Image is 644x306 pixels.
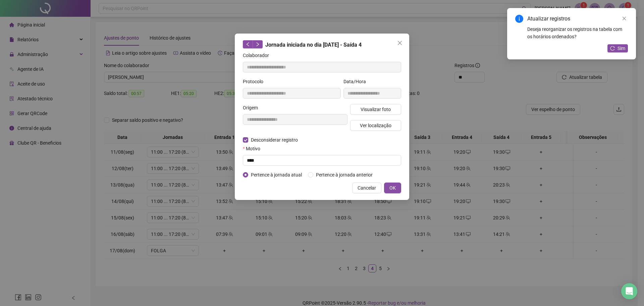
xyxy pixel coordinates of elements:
button: Sim [607,44,628,52]
span: reload [610,46,615,51]
span: Ver localização [360,122,391,129]
button: Visualizar foto [350,104,401,115]
span: close [622,16,627,21]
a: Close [621,15,628,22]
span: close [397,40,402,46]
div: Jornada iniciada no dia [DATE] - Saída 4 [243,40,401,49]
span: right [255,42,260,47]
div: Atualizar registros [527,15,628,23]
span: Cancelar [358,184,376,192]
div: Deseja reorganizar os registros na tabela com os horários ordenados? [527,25,628,40]
label: Motivo [243,145,265,152]
button: right [253,40,263,48]
span: Visualizar foto [361,106,391,113]
button: Ver localização [350,120,401,131]
button: Close [394,38,405,48]
button: Cancelar [352,183,381,193]
span: Sim [618,45,625,52]
span: info-circle [515,15,523,23]
button: OK [384,183,401,193]
button: left [243,40,253,48]
div: Open Intercom Messenger [621,283,637,299]
span: Desconsiderar registro [248,136,301,144]
label: Colaborador [243,52,273,59]
span: left [246,42,250,47]
span: Pertence à jornada atual [248,171,305,178]
span: Pertence à jornada anterior [313,171,375,178]
label: Data/Hora [343,78,370,85]
span: OK [389,184,396,192]
label: Protocolo [243,78,268,85]
label: Origem [243,104,262,111]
